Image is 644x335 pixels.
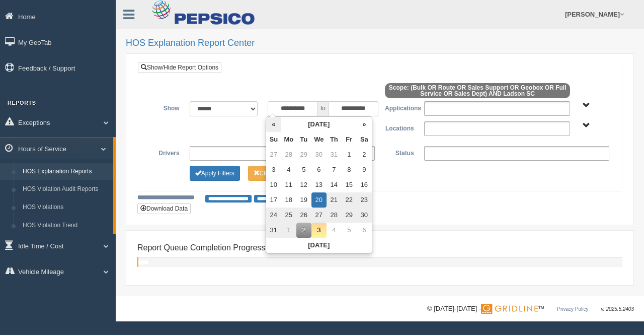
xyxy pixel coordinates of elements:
div: © [DATE]-[DATE] - ™ [427,304,634,314]
label: Drivers [145,146,185,158]
h2: HOS Explanation Report Center [126,38,634,48]
span: to [318,101,328,116]
td: 3 [311,223,327,238]
td: 27 [311,208,327,223]
td: 29 [296,147,311,162]
td: 31 [327,147,342,162]
td: 30 [357,208,372,223]
td: 8 [342,162,357,177]
img: Gridline [481,304,538,314]
h4: Report Queue Completion Progress: [137,243,622,252]
button: Download Data [137,203,191,214]
td: 9 [357,162,372,177]
td: 22 [342,192,357,208]
td: 21 [327,192,342,208]
th: [DATE] [266,238,372,253]
td: 3 [266,162,281,177]
th: Fr [342,132,357,147]
th: » [357,117,372,132]
td: 6 [311,162,327,177]
td: 12 [296,177,311,192]
td: 13 [311,177,327,192]
td: 27 [266,147,281,162]
th: We [311,132,327,147]
td: 19 [296,192,311,208]
td: 28 [327,208,342,223]
td: 6 [357,223,372,238]
td: 1 [281,223,296,238]
td: 29 [342,208,357,223]
td: 31 [266,223,281,238]
td: 11 [281,177,296,192]
button: Change Filter Options [190,166,240,181]
td: 15 [342,177,357,192]
a: Show/Hide Report Options [138,62,221,73]
td: 4 [327,223,342,238]
td: 24 [266,208,281,223]
td: 2 [296,223,311,238]
td: 5 [296,162,311,177]
th: « [266,117,281,132]
a: HOS Violation Audit Reports [18,180,113,198]
th: Tu [296,132,311,147]
td: 4 [281,162,296,177]
td: 16 [357,177,372,192]
a: HOS Violation Trend [18,217,113,235]
th: [DATE] [281,117,357,132]
a: HOS Explanation Reports [18,163,113,181]
td: 28 [281,147,296,162]
td: 1 [342,147,357,162]
td: 26 [296,208,311,223]
label: Status [380,146,419,158]
td: 10 [266,177,281,192]
td: 5 [342,223,357,238]
td: 25 [281,208,296,223]
td: 17 [266,192,281,208]
th: Mo [281,132,296,147]
td: 7 [327,162,342,177]
td: 20 [311,192,327,208]
td: 14 [327,177,342,192]
span: v. 2025.5.2403 [601,306,634,312]
button: Change Filter Options [248,166,298,181]
th: Th [327,132,342,147]
a: Privacy Policy [557,306,588,312]
a: HOS Violations [18,198,113,217]
label: Show [145,101,185,113]
th: Su [266,132,281,147]
td: 30 [311,147,327,162]
label: Locations [380,121,419,133]
td: 2 [357,147,372,162]
td: 18 [281,192,296,208]
span: Scope: (Bulk OR Route OR Sales Support OR Geobox OR Full Service OR Sales Dept) AND Ladson SC [385,83,570,98]
td: 23 [357,192,372,208]
label: Applications [380,101,419,113]
th: Sa [357,132,372,147]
